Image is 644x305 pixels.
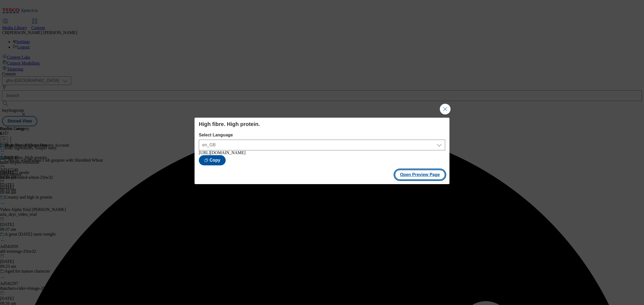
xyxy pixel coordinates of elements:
div: Modal [195,118,449,184]
h4: High fibre. High protein. [199,121,445,127]
label: Select Language [199,133,445,137]
button: Close Modal [440,104,451,114]
button: Copy [199,155,226,165]
button: Open Preview Page [395,170,445,180]
div: [URL][DOMAIN_NAME] [199,150,445,155]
